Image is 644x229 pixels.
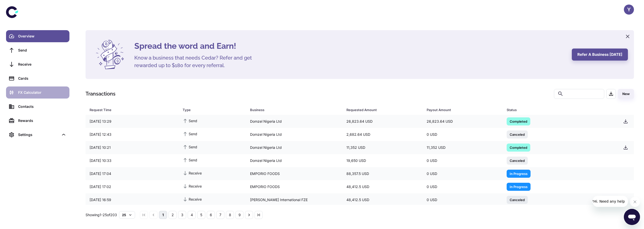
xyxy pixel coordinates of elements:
div: [DATE] 10:33 [86,156,179,165]
span: Canceled [507,158,528,163]
button: 25 [119,211,135,219]
div: Send [18,48,66,53]
span: Completed [507,145,530,150]
button: Y [624,5,634,15]
div: EMPORIO FOODS [246,182,342,192]
span: Send [183,118,197,123]
button: Go to last page [255,211,263,219]
div: 26,823.64 USD [423,117,503,126]
div: Cards [18,76,66,81]
a: Send [6,44,69,56]
span: Requested Amount [346,106,421,113]
div: Requested Amount [346,106,414,113]
a: Cards [6,72,69,84]
button: New [618,89,634,99]
a: Overview [6,30,69,42]
div: 0 USD [423,169,503,178]
div: FX Calculator [18,90,66,95]
a: Contacts [6,101,69,113]
div: Domzel Nigeria Ltd [246,143,342,152]
span: Request Time [90,106,177,113]
div: [DATE] 17:04 [86,169,179,178]
div: [DATE] 17:02 [86,182,179,192]
div: Settings [18,132,59,138]
button: Go to page 6 [207,211,215,219]
span: Receive [183,183,202,189]
div: 0 USD [423,195,503,205]
div: 11,352 USD [423,143,503,152]
a: Receive [6,58,69,70]
span: Payout Amount [427,106,501,113]
div: 11,352 USD [342,143,423,152]
h5: Know a business that needs Cedar? Refer and get rewarded up to $180 for every referral. [134,54,260,69]
h4: Spread the word and Earn! [134,40,566,52]
iframe: לחצן לפתיחת חלון הודעות הטקסט [624,209,640,225]
span: In Progress [507,171,531,176]
span: In Progress [507,184,531,189]
div: Domzel Nigeria Ltd [246,156,342,165]
p: Showing 1-25 of 203 [86,212,117,218]
div: Domzel Nigeria Ltd [246,117,342,126]
span: Completed [507,119,530,124]
div: [DATE] 12:43 [86,130,179,139]
span: Canceled [507,132,528,137]
div: Overview [18,33,66,39]
div: Payout Amount [427,106,494,113]
a: Rewards [6,115,69,127]
div: Domzel Nigeria Ltd [246,130,342,139]
div: 0 USD [423,130,503,139]
nav: pagination navigation [139,211,263,219]
span: Type [183,106,244,113]
button: Go to page 5 [197,211,205,219]
div: Settings [6,129,69,141]
div: [PERSON_NAME] International FZE [246,195,342,205]
button: Refer a business [DATE] [572,49,628,61]
div: [DATE] 16:59 [86,195,179,205]
div: Rewards [18,118,66,123]
span: Status [507,106,613,113]
span: Send [183,157,197,163]
h1: Transactions [86,90,115,98]
iframe: סגור הודעה [630,197,640,207]
div: Contacts [18,104,66,109]
div: 19,650 USD [342,156,423,165]
div: 48,412.5 USD [342,195,423,205]
a: FX Calculator [6,86,69,99]
div: Receive [18,62,66,67]
button: Go to page 7 [216,211,224,219]
div: 48,412.5 USD [342,182,423,192]
div: 88,357.5 USD [342,169,423,178]
div: 2,682.64 USD [342,130,423,139]
button: Go to page 2 [169,211,177,219]
span: Send [183,131,197,136]
button: Go to next page [245,211,253,219]
div: 0 USD [423,182,503,192]
button: Go to page 3 [178,211,186,219]
iframe: הודעה מהחברה [593,196,628,207]
div: Status [507,106,607,113]
div: Type [183,106,237,113]
div: 26,823.64 USD [342,117,423,126]
button: Go to page 4 [188,211,196,219]
span: Receive [183,196,202,202]
div: [DATE] 10:21 [86,143,179,152]
div: EMPORIO FOODS [246,169,342,178]
span: Send [183,144,197,150]
div: [DATE] 13:29 [86,117,179,126]
button: Go to page 8 [226,211,234,219]
div: Request Time [90,106,170,113]
button: page 1 [159,211,167,219]
button: Go to page 9 [235,211,244,219]
span: Canceled [507,197,528,202]
span: Receive [183,170,202,176]
div: 0 USD [423,156,503,165]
